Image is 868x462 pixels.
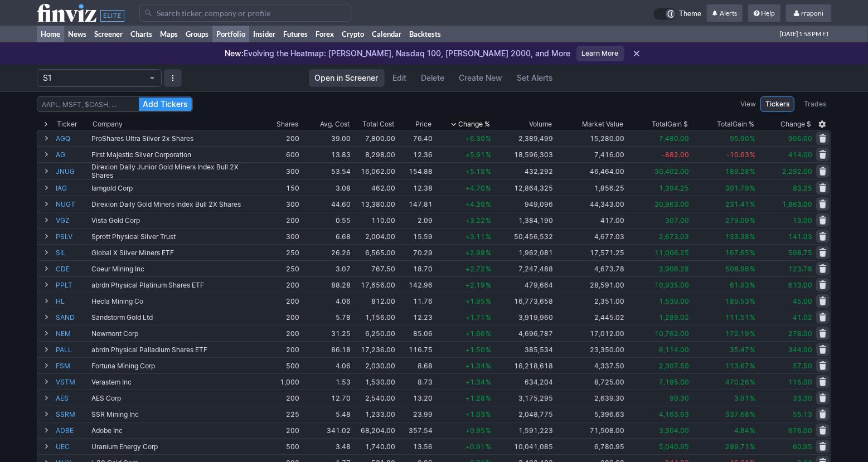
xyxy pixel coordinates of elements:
span: 61.93 [730,281,749,289]
td: 8,725.00 [554,373,625,390]
span: 30,963.00 [654,200,689,208]
span: 344.00 [788,346,812,354]
span: % [750,216,755,225]
span: +5.91 [465,150,485,159]
td: 7,247,488 [492,260,555,276]
a: IAG [56,180,89,196]
span: % [486,297,491,305]
td: 4,677.03 [554,228,625,244]
span: 1,539.00 [659,297,689,305]
span: 111.51 [725,313,749,322]
span: % [750,150,755,159]
td: 16,218,618 [492,357,555,373]
span: 301.79 [725,184,749,192]
td: 634,204 [492,373,555,390]
span: 3.91 [734,394,749,402]
div: Sprott Physical Silver Trust [91,232,259,241]
a: PSLV [56,228,89,244]
span: +2.98 [465,249,485,257]
span: +6.30 [465,134,485,143]
td: 1,530.00 [352,373,396,390]
a: Forex [312,26,338,42]
span: 113.67 [725,362,749,370]
td: 154.88 [396,162,434,179]
td: 2.09 [396,212,434,228]
td: 142.96 [396,276,434,293]
span: % [486,232,491,241]
a: Groups [182,26,212,42]
a: Backtests [405,26,445,42]
td: 6,250.00 [352,325,396,341]
div: Price [415,119,431,130]
td: 1,384,190 [492,212,555,228]
a: AGQ [56,130,89,146]
span: Total [717,119,733,130]
a: NEM [56,325,89,341]
a: SSRM [56,406,89,422]
a: Calendar [368,26,405,42]
span: 1,289.02 [659,313,689,322]
span: 307.00 [665,216,689,225]
span: Delete [421,72,445,84]
span: +4.70 [465,184,485,192]
td: 1,000 [260,373,300,390]
span: 231.41 [725,200,749,208]
span: 115.00 [788,378,812,386]
td: 53.54 [300,162,352,179]
span: Trades [804,99,826,110]
td: 250 [260,244,300,260]
div: ProShares Ultra Silver 2x Shares [91,134,259,143]
span: % [486,150,491,159]
a: HL [56,293,89,309]
a: PALL [56,342,89,357]
td: 85.06 [396,325,434,341]
span: Theme [679,8,701,20]
a: Charts [127,26,156,42]
span: % [750,297,755,305]
td: 200 [260,341,300,357]
span: 1,394.25 [659,184,689,192]
span: 33.30 [793,394,812,402]
td: 88.28 [300,276,352,293]
span: % [750,232,755,241]
a: Create New [453,69,509,87]
td: 200 [260,390,300,406]
span: % [486,281,491,289]
td: 250 [260,260,300,276]
td: 39.00 [300,130,352,146]
span: % [486,378,491,386]
span: % [486,249,491,257]
span: 508.96 [725,265,749,273]
td: 200 [260,293,300,309]
div: Direxion Daily Gold Miners Index Bull 2X Shares [91,200,259,208]
span: New: [225,48,244,58]
td: 6,565.00 [352,244,396,260]
td: 385,534 [492,341,555,357]
div: Newmont Corp [91,329,259,338]
td: 3,175,295 [492,390,555,406]
span: 2,673.03 [659,232,689,241]
span: % [750,346,755,354]
td: 600 [260,146,300,162]
span: -10.63 [726,150,749,159]
input: AAPL, MSFT, $CASH, … [37,96,193,112]
span: % [486,313,491,322]
span: % [750,362,755,370]
span: 41.02 [793,313,812,322]
span: +5.19 [465,167,485,176]
a: Trades [799,96,831,112]
div: Hecla Mining Co [91,297,259,305]
td: 5.78 [300,309,352,325]
span: 133.38 [725,232,749,241]
td: 1,856.25 [554,179,625,196]
td: 17,012.00 [554,325,625,341]
span: 906.00 [788,134,812,143]
a: Open in Screener [309,69,385,87]
td: 31.25 [300,325,352,341]
td: 15.59 [396,228,434,244]
a: FSM [56,358,89,373]
span: Open in Screener [315,72,379,84]
td: 11.76 [396,293,434,309]
span: % [750,313,755,322]
a: SAND [56,309,89,325]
